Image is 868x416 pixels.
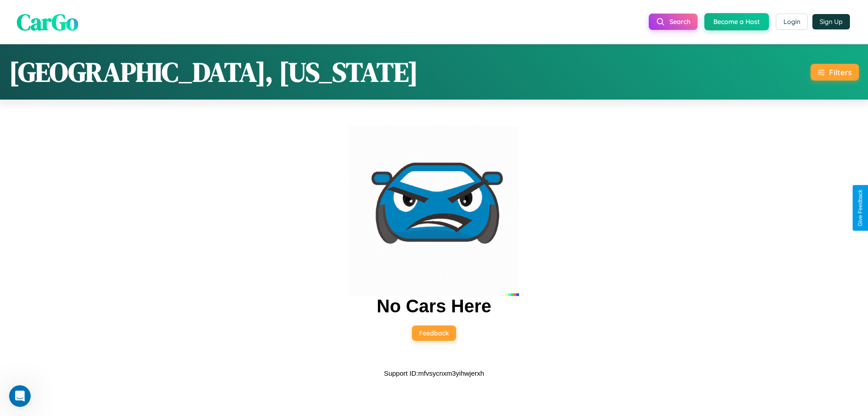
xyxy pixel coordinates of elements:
span: CarGo [17,6,78,37]
button: Search [649,14,698,30]
iframe: Intercom live chat [9,385,31,407]
button: Filters [811,64,859,81]
span: Search [670,18,690,26]
button: Become a Host [704,13,769,30]
div: Give Feedback [857,190,863,226]
button: Feedback [412,325,456,341]
button: Sign Up [812,14,850,29]
h1: [GEOGRAPHIC_DATA], [US_STATE] [9,53,418,91]
div: Filters [829,67,852,77]
button: Login [776,14,808,30]
p: Support ID: mfvsycnxm3yihwjerxh [384,367,484,379]
img: car [349,126,519,296]
h2: No Cars Here [377,296,491,316]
